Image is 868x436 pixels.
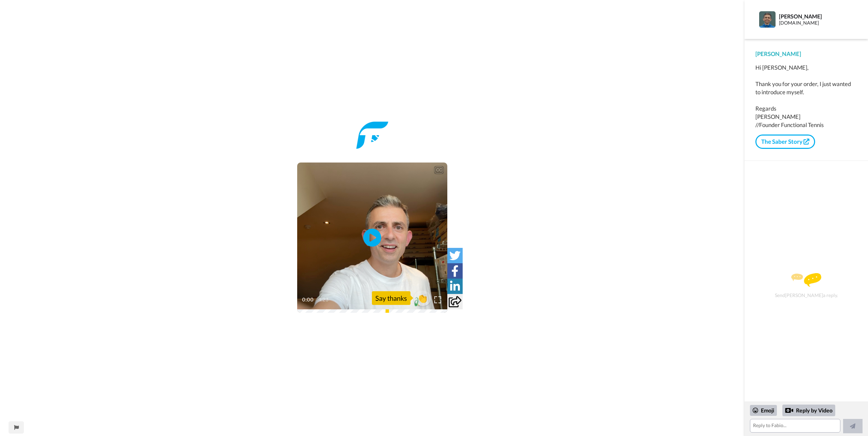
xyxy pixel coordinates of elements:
div: Reply by Video [785,406,793,414]
img: message.svg [791,273,821,287]
button: 👏 [414,291,431,306]
div: CC [435,167,443,173]
div: Hi [PERSON_NAME], Thank you for your order, I just wanted to introduce myself. Regards [PERSON_NA... [755,64,857,129]
div: Send [PERSON_NAME] a reply. [754,173,859,398]
div: Emoji [750,405,777,416]
span: 0:00 [302,296,314,304]
span: 1:23 [319,296,331,304]
div: [DOMAIN_NAME] [779,20,857,26]
div: Reply by Video [782,405,835,416]
img: 503cc1e8-8959-4586-b1bd-ae24b48bce26 [356,122,388,149]
div: [PERSON_NAME] [755,50,857,58]
span: / [315,296,318,304]
div: [PERSON_NAME] [779,13,857,19]
span: 👏 [414,293,431,304]
img: Full screen [434,296,441,303]
a: The Saber Story [755,135,815,149]
img: Profile Image [759,11,776,28]
div: Say thanks [372,291,410,305]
